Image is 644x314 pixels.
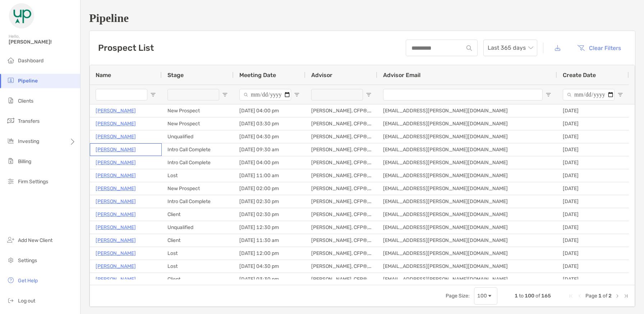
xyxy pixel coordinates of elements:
[18,179,48,185] span: Firm Settings
[377,195,557,208] div: [EMAIL_ADDRESS][PERSON_NAME][DOMAIN_NAME]
[96,132,136,141] a: [PERSON_NAME]
[89,12,635,25] h1: Pipeline
[305,182,377,195] div: [PERSON_NAME], CFP®, CFA®, CDFA®
[311,72,332,78] span: Advisor
[234,143,305,156] div: [DATE] 09:30 am
[234,117,305,130] div: [DATE] 03:30 pm
[6,76,15,85] img: pipeline icon
[96,158,136,167] a: [PERSON_NAME]
[6,256,15,264] img: settings icon
[18,237,52,243] span: Add New Client
[557,234,629,247] div: [DATE]
[617,92,623,98] button: Open Filter Menu
[234,273,305,286] div: [DATE] 03:30 pm
[305,195,377,208] div: [PERSON_NAME], CFP®, CFA®, CDFA®
[377,104,557,117] div: [EMAIL_ADDRESS][PERSON_NAME][DOMAIN_NAME]
[535,293,540,299] span: of
[234,104,305,117] div: [DATE] 04:00 pm
[568,293,574,299] div: First Page
[305,156,377,169] div: [PERSON_NAME], CFP®, CFA®, CDFA®
[162,247,234,260] div: Lost
[608,293,612,299] span: 2
[557,208,629,221] div: [DATE]
[162,195,234,208] div: Intro Call Complete
[18,257,37,264] span: Settings
[6,136,15,145] img: investing icon
[305,234,377,247] div: [PERSON_NAME], CFP®, CFA®, CDFA®
[305,143,377,156] div: [PERSON_NAME], CFP®, CFA®, CDFA®
[162,156,234,169] div: Intro Call Complete
[377,247,557,260] div: [EMAIL_ADDRESS][PERSON_NAME][DOMAIN_NAME]
[18,58,43,64] span: Dashboard
[234,234,305,247] div: [DATE] 11:30 am
[557,104,629,117] div: [DATE]
[377,156,557,169] div: [EMAIL_ADDRESS][PERSON_NAME][DOMAIN_NAME]
[557,143,629,156] div: [DATE]
[234,247,305,260] div: [DATE] 12:00 pm
[305,117,377,130] div: [PERSON_NAME], CFP®, CFA®, CDFA®
[162,273,234,286] div: Client
[162,182,234,195] div: New Prospect
[150,92,156,98] button: Open Filter Menu
[377,169,557,182] div: [EMAIL_ADDRESS][PERSON_NAME][DOMAIN_NAME]
[96,89,147,100] input: Name Filter Input
[557,273,629,286] div: [DATE]
[6,96,15,105] img: clients icon
[557,156,629,169] div: [DATE]
[18,158,31,165] span: Billing
[377,182,557,195] div: [EMAIL_ADDRESS][PERSON_NAME][DOMAIN_NAME]
[96,197,136,206] a: [PERSON_NAME]
[603,293,607,299] span: of
[557,260,629,273] div: [DATE]
[98,43,154,53] h3: Prospect List
[96,145,136,154] a: [PERSON_NAME]
[305,273,377,286] div: [PERSON_NAME], CFP®, CFA®, CDFA®
[234,221,305,234] div: [DATE] 12:30 pm
[525,293,534,299] span: 100
[96,119,136,128] a: [PERSON_NAME]
[96,262,136,271] a: [PERSON_NAME]
[519,293,524,299] span: to
[366,92,372,98] button: Open Filter Menu
[234,208,305,221] div: [DATE] 02:30 pm
[18,98,33,104] span: Clients
[96,210,136,219] p: [PERSON_NAME]
[474,287,497,305] div: Page Size
[96,249,136,258] a: [PERSON_NAME]
[234,169,305,182] div: [DATE] 11:00 am
[615,293,620,299] div: Next Page
[377,234,557,247] div: [EMAIL_ADDRESS][PERSON_NAME][DOMAIN_NAME]
[9,39,76,45] span: [PERSON_NAME]!
[6,296,15,305] img: logout icon
[557,221,629,234] div: [DATE]
[577,293,583,299] div: Previous Page
[557,195,629,208] div: [DATE]
[377,221,557,234] div: [EMAIL_ADDRESS][PERSON_NAME][DOMAIN_NAME]
[466,45,472,51] img: input icon
[488,40,533,56] span: Last 365 days
[162,221,234,234] div: Unqualified
[6,235,15,244] img: add_new_client icon
[96,275,136,284] a: [PERSON_NAME]
[377,260,557,273] div: [EMAIL_ADDRESS][PERSON_NAME][DOMAIN_NAME]
[563,72,596,78] span: Create Date
[162,143,234,156] div: Intro Call Complete
[96,72,111,78] span: Name
[96,223,136,232] a: [PERSON_NAME]
[234,260,305,273] div: [DATE] 04:30 pm
[222,92,228,98] button: Open Filter Menu
[6,276,15,284] img: get-help icon
[96,184,136,193] a: [PERSON_NAME]
[162,260,234,273] div: Lost
[96,106,136,115] a: [PERSON_NAME]
[377,143,557,156] div: [EMAIL_ADDRESS][PERSON_NAME][DOMAIN_NAME]
[167,72,184,78] span: Stage
[6,56,15,64] img: dashboard icon
[96,236,136,245] a: [PERSON_NAME]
